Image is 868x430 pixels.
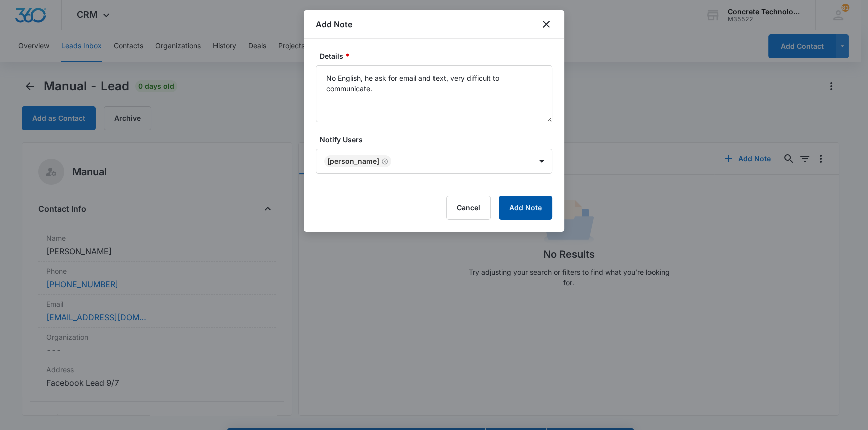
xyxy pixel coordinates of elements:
button: Add Note [499,196,552,220]
label: Details [320,51,556,61]
label: Notify Users [320,134,556,145]
button: Cancel [446,196,491,220]
h1: Add Note [316,18,352,30]
button: close [540,18,552,30]
div: Remove Chip Fowler [379,158,388,165]
textarea: No English, he ask for email and text, very difficult to communicate. [316,65,552,122]
div: [PERSON_NAME] [327,158,379,165]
